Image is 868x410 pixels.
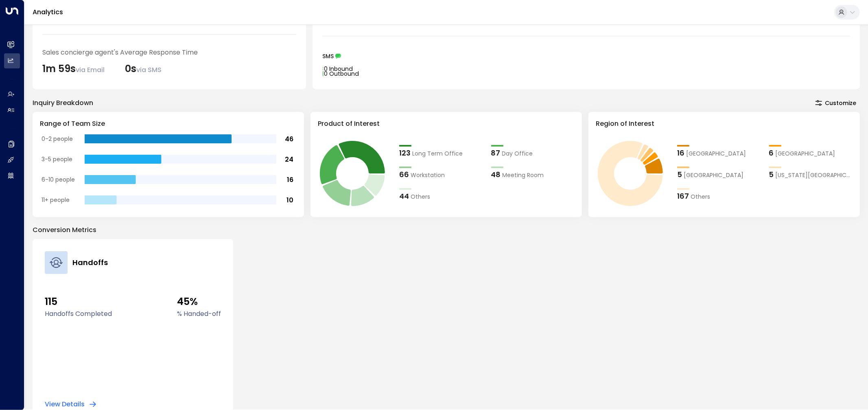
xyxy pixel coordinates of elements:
[33,225,96,235] font: Conversion Metrics
[776,171,853,180] span: New York City
[399,169,409,180] font: 66
[125,62,136,75] font: 0s
[399,191,409,201] font: 44
[40,119,105,128] font: Range of Team Size
[177,309,221,318] font: % Handed-off
[45,295,57,308] font: 115
[677,169,761,180] div: 5São Paulo
[502,149,533,158] font: Day Office
[769,148,774,158] font: 6
[42,62,76,75] font: 1m 59s
[324,70,359,78] tspan: 0 Outbound
[72,257,108,267] font: Handoffs
[776,149,835,158] span: Los Angeles
[42,175,75,184] tspan: 6-10 people
[825,99,856,107] font: Customize
[491,169,501,180] font: 48
[286,195,293,205] tspan: 10
[686,149,746,158] span: London
[677,191,689,201] font: 167
[399,147,483,158] div: 123Long Term Office
[677,148,684,158] font: 16
[177,295,198,308] font: 45%
[45,309,112,318] font: Handoffs Completed
[412,149,463,158] span: Long Term Office
[411,171,445,179] font: Workstation
[491,147,575,158] div: 87Day Office
[677,191,761,202] div: 167Others
[691,193,710,201] font: Others
[686,149,746,158] font: [GEOGRAPHIC_DATA]
[503,171,544,179] font: Meeting Room
[324,65,353,73] tspan: 0 Inbound
[33,98,93,107] font: Inquiry Breakdown
[684,171,743,180] span: São Paulo
[285,134,293,144] tspan: 46
[42,155,72,163] tspan: 3-5 people
[76,65,105,75] font: via Email
[136,65,162,75] font: via SMS
[677,169,682,180] font: 5
[42,135,73,143] tspan: 0-2 people
[322,52,334,60] font: SMS
[491,148,501,158] font: 87
[42,48,198,57] font: Sales concierge agent's Average Response Time
[399,148,411,158] font: 123
[399,191,483,202] div: 44Others
[318,119,380,128] font: Product of Interest
[596,119,654,128] font: Region of Interest
[769,147,853,158] div: 6Los Angeles
[811,97,860,109] button: Customize
[33,7,63,17] a: Analytics
[769,169,853,180] div: 5New York City
[776,149,835,158] font: [GEOGRAPHIC_DATA]
[677,147,761,158] div: 16London
[684,171,743,179] font: [GEOGRAPHIC_DATA]
[399,169,483,180] div: 66Workstation
[287,175,293,184] tspan: 16
[769,169,774,180] font: 5
[45,400,97,408] button: View Details
[412,149,463,158] font: Long Term Office
[45,399,85,409] font: View Details
[491,169,575,180] div: 48Meeting Room
[502,149,533,158] span: Day Office
[776,171,868,179] font: [US_STATE][GEOGRAPHIC_DATA]
[285,155,293,164] tspan: 24
[42,196,70,204] tspan: 11+ people
[411,193,430,201] font: Others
